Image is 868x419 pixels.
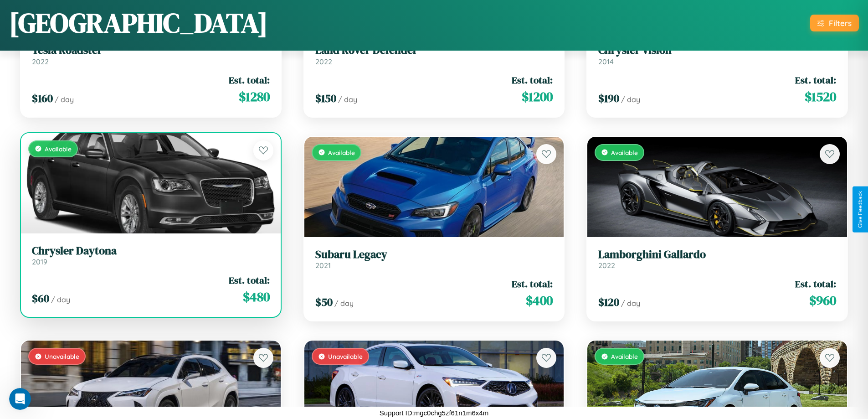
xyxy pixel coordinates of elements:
span: Est. total: [229,73,270,87]
a: Chrysler Vision2014 [598,44,836,66]
span: $ 1280 [239,88,270,106]
div: Filters [829,18,852,28]
a: Tesla Roadster2022 [32,44,270,66]
span: 2022 [32,57,49,66]
h3: Chrysler Daytona [32,244,270,258]
span: $ 160 [32,91,53,106]
h3: Chrysler Vision [598,44,836,57]
span: $ 480 [243,288,270,306]
a: Chrysler Daytona2019 [32,244,270,267]
span: $ 120 [598,295,619,310]
span: $ 400 [526,291,553,310]
a: Land Rover Defender2022 [315,44,553,66]
p: Support ID: mgc0chg5zf61n1m6x4m [380,407,488,419]
span: $ 50 [315,295,333,310]
span: Available [611,149,638,156]
span: Est. total: [229,274,270,287]
h3: Subaru Legacy [315,248,553,261]
span: 2022 [315,57,332,66]
a: Lamborghini Gallardo2022 [598,248,836,270]
span: 2014 [598,57,614,66]
span: Est. total: [512,73,553,87]
span: Est. total: [795,73,836,87]
span: / day [621,299,640,308]
span: 2019 [32,257,47,266]
span: Est. total: [795,277,836,290]
a: Subaru Legacy2021 [315,248,553,270]
span: Available [328,149,355,156]
span: / day [338,95,357,104]
span: $ 190 [598,91,619,106]
h3: Land Rover Defender [315,44,553,57]
h3: Tesla Roadster [32,44,270,57]
span: Est. total: [512,277,553,290]
span: / day [55,95,74,104]
span: $ 60 [32,291,49,306]
span: $ 1200 [522,88,553,106]
span: Available [611,352,638,360]
div: Give Feedback [857,191,863,228]
span: 2022 [598,261,615,270]
h1: [GEOGRAPHIC_DATA] [9,4,268,41]
span: / day [621,95,640,104]
button: Filters [810,15,859,31]
span: / day [51,295,70,304]
span: / day [334,299,354,308]
span: $ 150 [315,91,336,106]
span: Unavailable [45,352,79,360]
span: $ 1520 [805,88,836,106]
span: 2021 [315,261,331,270]
span: Available [45,145,72,153]
iframe: Intercom live chat [9,388,31,410]
span: Unavailable [328,352,363,360]
span: $ 960 [809,291,836,310]
h3: Lamborghini Gallardo [598,248,836,261]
